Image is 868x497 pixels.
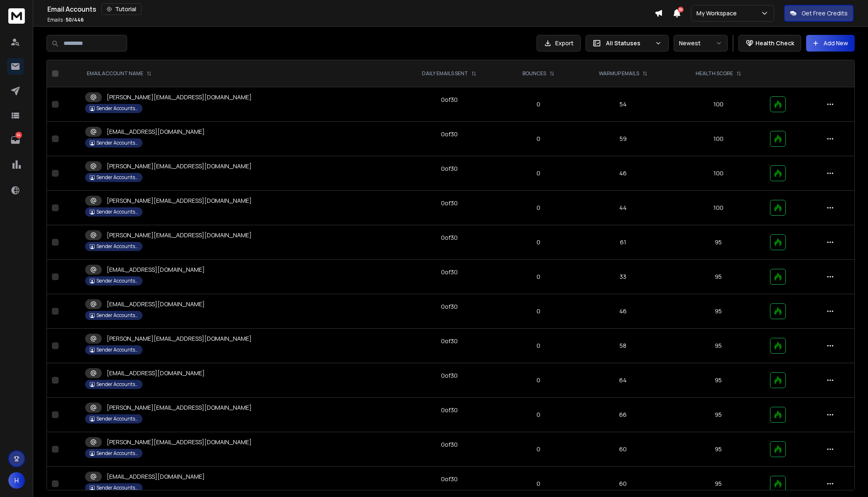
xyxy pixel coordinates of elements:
[8,472,25,489] button: H
[672,225,765,260] td: 95
[107,231,252,239] p: [PERSON_NAME][EMAIL_ADDRESS][DOMAIN_NAME]
[96,485,138,491] p: Sender Accounts Warmup
[96,347,138,353] p: Sender Accounts Warmup
[606,39,652,47] p: All Statuses
[441,165,458,173] div: 0 of 30
[574,329,672,363] td: 58
[101,3,142,15] button: Tutorial
[696,70,733,77] p: HEALTH SCORE
[672,329,765,363] td: 95
[441,268,458,276] div: 0 of 30
[574,432,672,467] td: 60
[96,416,138,422] p: Sender Accounts Warmup
[508,204,569,212] p: 0
[672,363,765,398] td: 95
[738,35,801,52] button: Health Check
[678,7,684,12] span: 50
[107,438,252,446] p: [PERSON_NAME][EMAIL_ADDRESS][DOMAIN_NAME]
[672,191,765,225] td: 100
[441,130,458,138] div: 0 of 30
[574,294,672,329] td: 46
[672,432,765,467] td: 95
[508,480,569,488] p: 0
[508,135,569,143] p: 0
[96,450,138,457] p: Sender Accounts Warmup
[508,100,569,108] p: 0
[672,87,765,122] td: 100
[441,440,458,449] div: 0 of 30
[784,5,853,22] button: Get Free Credits
[755,39,794,47] p: Health Check
[441,475,458,483] div: 0 of 30
[107,369,205,377] p: [EMAIL_ADDRESS][DOMAIN_NAME]
[508,445,569,453] p: 0
[574,191,672,225] td: 44
[15,132,22,138] p: 34
[672,122,765,156] td: 100
[508,342,569,350] p: 0
[107,300,205,308] p: [EMAIL_ADDRESS][DOMAIN_NAME]
[96,140,138,146] p: Sender Accounts Warmup
[508,376,569,384] p: 0
[441,337,458,345] div: 0 of 30
[96,209,138,215] p: Sender Accounts Warmup
[107,128,205,136] p: [EMAIL_ADDRESS][DOMAIN_NAME]
[672,156,765,191] td: 100
[7,132,24,148] a: 34
[537,35,581,52] button: Export
[574,87,672,122] td: 54
[96,381,138,388] p: Sender Accounts Warmup
[107,197,252,205] p: [PERSON_NAME][EMAIL_ADDRESS][DOMAIN_NAME]
[696,9,740,17] p: My Workspace
[672,294,765,329] td: 95
[96,105,138,112] p: Sender Accounts Warmup
[599,70,639,77] p: WARMUP EMAILS
[574,260,672,294] td: 33
[107,93,252,101] p: [PERSON_NAME][EMAIL_ADDRESS][DOMAIN_NAME]
[522,70,546,77] p: BOUNCES
[508,169,569,177] p: 0
[107,266,205,274] p: [EMAIL_ADDRESS][DOMAIN_NAME]
[508,307,569,315] p: 0
[574,398,672,432] td: 66
[672,260,765,294] td: 95
[47,17,84,23] p: Emails :
[96,243,138,250] p: Sender Accounts Warmup
[441,96,458,104] div: 0 of 30
[422,70,468,77] p: DAILY EMAILS SENT
[802,9,848,17] p: Get Free Credits
[96,312,138,319] p: Sender Accounts Warmup
[574,225,672,260] td: 61
[66,16,84,23] span: 50 / 446
[441,199,458,207] div: 0 of 30
[96,174,138,181] p: Sender Accounts Warmup
[107,162,252,170] p: [PERSON_NAME][EMAIL_ADDRESS][DOMAIN_NAME]
[441,406,458,414] div: 0 of 30
[674,35,728,52] button: Newest
[508,238,569,246] p: 0
[574,122,672,156] td: 59
[508,411,569,419] p: 0
[441,234,458,242] div: 0 of 30
[107,472,205,481] p: [EMAIL_ADDRESS][DOMAIN_NAME]
[107,335,252,343] p: [PERSON_NAME][EMAIL_ADDRESS][DOMAIN_NAME]
[87,70,152,77] div: EMAIL ACCOUNT NAME
[107,404,252,412] p: [PERSON_NAME][EMAIL_ADDRESS][DOMAIN_NAME]
[574,156,672,191] td: 46
[574,363,672,398] td: 64
[441,372,458,380] div: 0 of 30
[806,35,855,52] button: Add New
[47,3,655,15] div: Email Accounts
[508,273,569,281] p: 0
[96,278,138,284] p: Sender Accounts Warmup
[672,398,765,432] td: 95
[441,303,458,311] div: 0 of 30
